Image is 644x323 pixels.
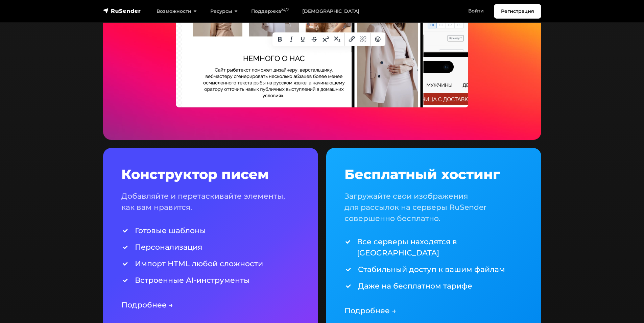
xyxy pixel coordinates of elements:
[204,4,244,18] a: Ресурсы
[344,280,523,292] li: Даже на бесплатном тарифе
[281,8,289,12] sup: 24/7
[121,300,173,309] a: Подробнее →
[344,191,523,224] p: Загружайте свои изображения для рассылок на серверы RuSender совершенно бесплатно.
[103,7,141,14] img: RuSender
[121,166,300,182] h3: Конструктор писем
[295,4,366,18] a: [DEMOGRAPHIC_DATA]
[494,4,541,19] a: Регистрация
[121,258,300,269] li: Импорт HTML любой сложности
[244,4,295,18] a: Поддержка24/7
[344,166,523,182] h3: Бесплатный хостинг
[461,4,491,18] a: Войти
[121,225,300,236] li: Готовые шаблоны
[344,264,523,275] li: Стабильный доступ к вашим файлам
[344,306,396,315] a: Подробнее →
[121,242,300,253] li: Персонализация
[344,236,523,258] li: Все серверы находятся в [GEOGRAPHIC_DATA]
[121,191,300,213] p: Добавляйте и перетаскивайте элементы, как вам нравится.
[121,275,300,286] li: Встроенные AI-инструменты
[150,4,204,18] a: Возможности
